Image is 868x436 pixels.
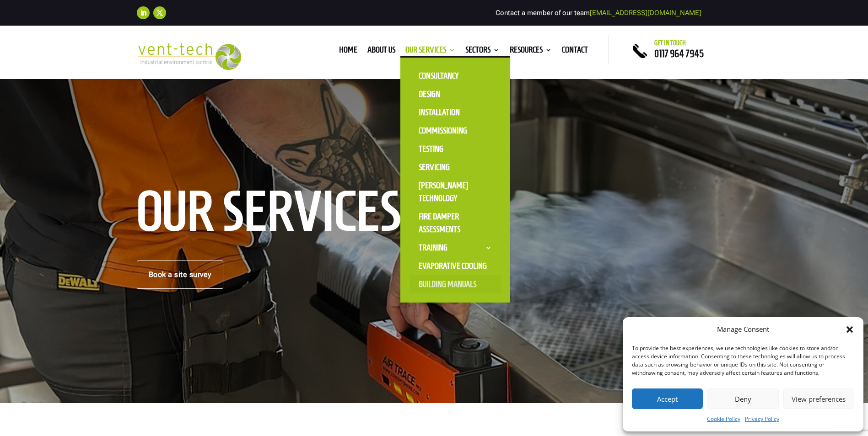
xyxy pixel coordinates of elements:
[745,414,779,425] a: Privacy Policy
[410,122,501,140] a: Commissioning
[367,47,395,57] a: About us
[845,325,854,334] div: Close dialog
[654,48,704,59] a: 0117 964 7945
[410,176,501,207] a: [PERSON_NAME] Technology
[410,103,501,122] a: Installation
[465,47,500,57] a: Sectors
[137,6,150,19] a: Follow on LinkedIn
[137,189,434,238] h1: Our Services
[153,6,166,19] a: Follow on X
[654,39,686,47] span: Get in touch
[410,207,501,239] a: Fire Damper Assessments
[410,158,501,176] a: Servicing
[339,47,357,57] a: Home
[590,9,701,17] a: [EMAIL_ADDRESS][DOMAIN_NAME]
[137,261,223,289] a: Book a site survey
[410,140,501,158] a: Testing
[496,9,701,17] span: Contact a member of our team
[707,388,778,409] button: Deny
[410,275,501,293] a: Building Manuals
[632,388,703,409] button: Accept
[405,47,455,57] a: Our Services
[783,388,854,409] button: View preferences
[410,85,501,103] a: Design
[707,414,740,425] a: Cookie Policy
[510,47,552,57] a: Resources
[562,47,588,57] a: Contact
[410,257,501,275] a: Evaporative Cooling
[137,43,242,70] img: 2023-09-27T08_35_16.549ZVENT-TECH---Clear-background
[410,239,501,257] a: Training
[410,67,501,85] a: Consultancy
[632,344,853,377] div: To provide the best experiences, we use technologies like cookies to store and/or access device i...
[717,324,769,335] div: Manage Consent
